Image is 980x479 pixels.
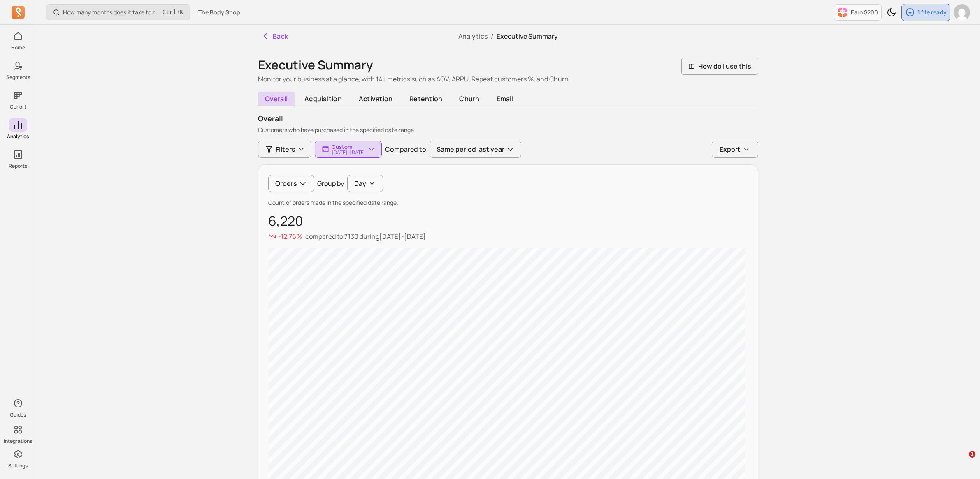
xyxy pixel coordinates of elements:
span: 7,130 [344,232,358,241]
p: Count of orders made in the specified date range. [268,199,748,207]
kbd: Ctrl [163,8,176,16]
button: How do I use this [681,58,758,75]
p: Analytics [7,133,29,140]
img: avatar [954,4,970,21]
a: Analytics [458,32,488,41]
p: Integrations [4,438,32,444]
button: 1 file ready [901,4,950,21]
p: Compared to [385,144,426,154]
span: The Body Shop [198,8,240,16]
p: Monitor your business at a glance, with 14+ metrics such as AOV, ARPU, Repeat customers %, and Ch... [258,74,570,84]
button: Toggle dark mode [883,4,900,21]
span: acquisition [298,92,349,106]
button: The Body Shop [193,5,245,20]
button: Custom[DATE]-[DATE] [315,141,382,158]
button: Export [712,141,758,158]
button: Earn $200 [834,4,882,21]
button: Orders [268,175,314,192]
p: [DATE] - [DATE] [332,150,366,155]
p: How many months does it take to recover my CAC (Customer Acquisition Cost)? [63,8,159,16]
p: Custom [332,143,366,150]
p: compared to during [DATE] - [DATE] [305,231,426,241]
kbd: K [180,9,183,16]
span: 1 [969,451,975,458]
span: email [490,92,520,106]
span: Executive Summary [497,32,558,41]
button: Guides [9,395,27,420]
p: 1 file ready [917,8,947,16]
iframe: Intercom live chat [952,451,972,471]
span: overall [258,92,295,106]
span: + [163,8,183,16]
h1: Executive Summary [258,58,570,72]
span: retention [403,92,449,106]
p: Customers who have purchased in the specified date range [258,126,758,134]
p: -12.76% [278,231,302,241]
p: Home [11,44,25,51]
p: 6,220 [268,213,748,228]
p: Group by [317,178,344,188]
p: Settings [8,463,28,469]
span: / [488,32,497,41]
p: Reports [9,163,27,169]
button: Day [347,175,383,192]
span: activation [352,92,399,106]
button: Same period last year [430,141,521,158]
span: churn [453,92,486,106]
span: Filters [276,144,295,154]
p: overall [258,113,758,124]
p: Cohort [10,104,26,110]
button: Back [258,28,292,44]
p: Earn $200 [851,8,878,16]
span: Export [720,144,741,154]
p: Segments [6,74,30,81]
p: Guides [10,412,26,418]
button: Filters [258,141,311,158]
button: How many months does it take to recover my CAC (Customer Acquisition Cost)?Ctrl+K [46,4,190,20]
